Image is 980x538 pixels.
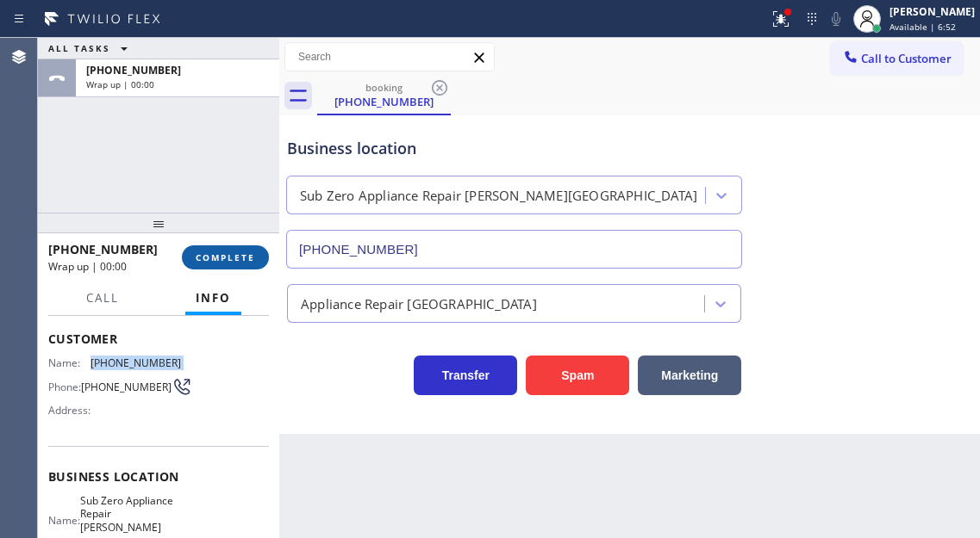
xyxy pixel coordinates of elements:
span: Wrap up | 00:00 [86,78,154,90]
button: COMPLETE [182,245,269,269]
span: Business location [48,468,269,485]
span: Call to Customer [861,51,952,66]
button: ALL TASKS [38,38,145,59]
span: Wrap up | 00:00 [48,259,127,274]
button: Marketing [638,356,741,395]
span: Customer [48,331,269,347]
button: Spam [526,356,629,395]
span: COMPLETE [196,251,255,263]
button: Call [76,281,129,315]
span: Phone: [48,380,81,393]
span: Name: [48,514,80,527]
span: ALL TASKS [48,42,110,54]
button: Transfer [414,356,517,395]
div: [PERSON_NAME] [889,4,975,19]
input: Search [285,43,494,71]
div: (720) 912-6389 [319,77,449,114]
button: Call to Customer [831,42,963,75]
div: [PHONE_NUMBER] [319,94,449,109]
span: Info [196,290,231,306]
div: Appliance Repair [GEOGRAPHIC_DATA] [301,294,537,313]
span: Available | 6:52 [889,21,956,33]
span: Name: [48,356,91,369]
span: Address: [48,404,94,417]
div: Sub Zero Appliance Repair [PERSON_NAME][GEOGRAPHIC_DATA] [300,186,697,206]
span: [PHONE_NUMBER] [48,241,158,257]
span: Call [86,290,119,306]
input: Phone Number [286,230,742,269]
div: Business location [287,137,741,160]
button: Mute [824,7,848,31]
span: [PHONE_NUMBER] [81,380,172,393]
span: [PHONE_NUMBER] [91,356,181,369]
span: [PHONE_NUMBER] [86,63,181,77]
button: Info [185,281,241,315]
div: booking [319,81,449,94]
